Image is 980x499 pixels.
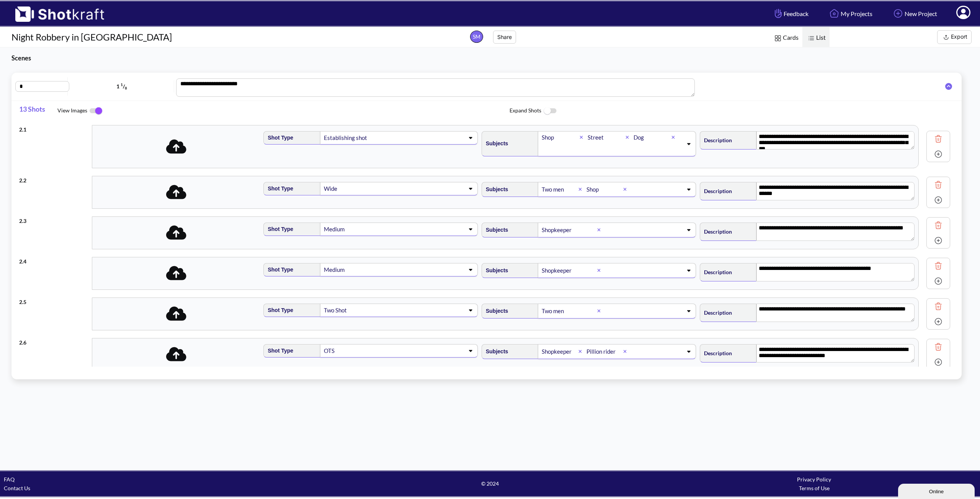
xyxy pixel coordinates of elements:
div: Shop [586,184,623,195]
span: Description [700,347,732,359]
div: Two Shot [323,305,390,315]
span: Subjects [482,264,508,277]
div: Two men [541,306,597,316]
div: Two men [541,184,578,195]
img: Add Icon [933,235,944,246]
div: 2 . 6 [19,334,88,347]
img: Trash Icon [933,341,944,353]
div: Medium [323,265,390,275]
div: OTS [323,346,390,356]
span: Description [700,266,732,278]
span: 1 / [70,80,174,93]
div: Privacy Policy [652,475,976,484]
a: My Projects [822,3,878,24]
div: Medium [323,224,390,234]
img: Add Icon [933,316,944,327]
a: Contact Us [4,485,30,491]
span: 8 [125,86,127,90]
span: Subjects [482,224,508,236]
div: Shopkeeper [541,346,578,357]
div: Wide [323,184,390,194]
div: Shop [541,132,580,143]
button: Share [493,31,516,44]
span: Description [700,185,732,197]
img: Add Icon [933,275,944,287]
div: Shopkeeper [541,225,597,235]
div: Pillion rider [586,346,623,357]
img: Home Icon [828,7,841,20]
div: Dog [633,132,671,143]
h3: Scenes [11,54,471,62]
img: Trash Icon [933,219,944,231]
span: Shot Type [264,132,293,144]
div: 2 . 4 [19,253,88,266]
img: Trash Icon [933,260,944,271]
img: Hand Icon [773,7,784,20]
span: 1 [121,82,123,87]
span: Cards [769,27,802,49]
span: Shot Type [264,263,293,276]
img: Add Icon [892,7,905,20]
span: Subjects [482,183,508,196]
img: Trash Icon [933,133,944,145]
img: Add Icon [933,148,944,160]
button: Export [937,30,972,44]
img: Add Icon [933,194,944,206]
img: ToggleOff Icon [541,103,559,119]
span: Description [700,134,732,146]
span: Description [700,306,732,319]
span: Feedback [773,9,808,18]
div: 2 . 3 [19,213,88,225]
span: Shot Type [264,223,293,236]
a: FAQ [4,476,15,483]
span: List [802,27,830,49]
div: Street [587,132,626,143]
img: Trash Icon [933,301,944,312]
span: © 2024 [328,479,652,488]
span: Expand Shots [510,103,962,119]
span: View Images [57,103,510,119]
span: Subjects [482,345,508,358]
span: Shot Type [264,304,293,317]
span: 13 Shots [19,101,57,121]
img: Add Icon [933,356,944,368]
a: New Project [886,3,943,24]
img: ToggleOn Icon [87,103,105,119]
div: Shopkeeper [541,265,597,276]
span: Description [700,225,732,238]
span: Shot Type [264,345,293,357]
span: Shot Type [264,182,293,195]
img: Export Icon [941,33,951,42]
img: Card Icon [773,33,783,43]
iframe: chat widget [898,482,976,499]
img: List Icon [806,33,816,43]
div: Establishing shot [323,133,390,143]
div: 2 . 1 [19,121,88,134]
div: Terms of Use [652,484,976,492]
span: Subjects [482,137,508,150]
div: 2 . 5 [19,294,88,306]
div: 2 . 2 [19,172,88,185]
span: Subjects [482,305,508,317]
span: SM [470,31,483,43]
img: Trash Icon [933,179,944,190]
